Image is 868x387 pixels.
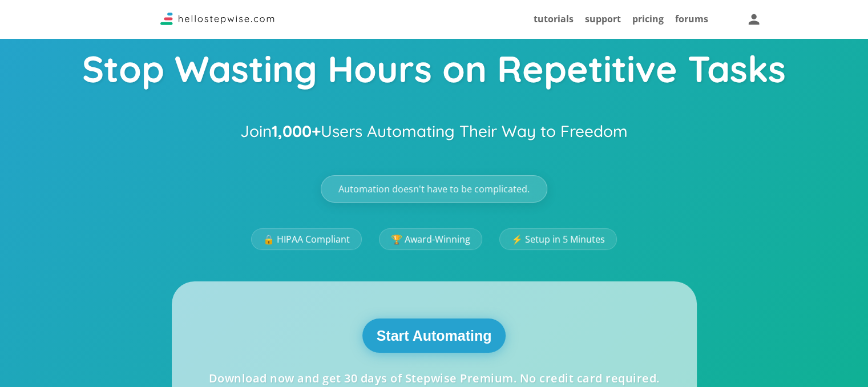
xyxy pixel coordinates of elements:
[240,116,628,147] h2: Join Users Automating Their Way to Freedom
[585,13,621,25] a: support
[499,228,617,250] a: ⚡ Setup in 5 Minutes
[632,13,664,25] a: pricing
[209,373,660,384] div: Download now and get 30 days of Stepwise Premium. No credit card required.
[362,319,506,353] button: Start Automating
[675,13,708,25] a: forums
[338,184,530,193] span: Automation doesn't have to be complicated.
[160,13,274,25] img: Logo
[534,13,574,25] a: tutorials
[251,228,362,250] a: 🔒 HIPAA Compliant
[379,228,482,250] a: 🏆 Award-Winning
[160,15,274,28] a: Stepwise
[82,49,786,97] h1: Stop Wasting Hours on Repetitive Tasks
[272,121,321,141] strong: 1,000+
